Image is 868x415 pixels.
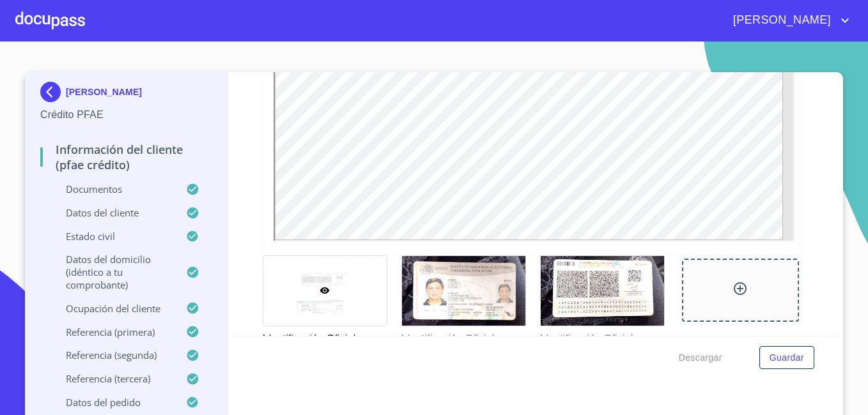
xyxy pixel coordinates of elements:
[674,346,727,370] button: Descargar
[40,326,186,338] p: Referencia (primera)
[402,256,525,326] img: Identificación Oficial
[40,82,212,107] div: [PERSON_NAME]
[401,326,525,347] p: Identificación Oficial
[40,302,186,315] p: Ocupación del Cliente
[759,346,814,370] button: Guardar
[263,326,386,347] p: Identificación Oficial
[724,10,853,31] button: account of current user
[770,350,804,366] span: Guardar
[679,350,722,366] span: Descargar
[40,183,186,195] p: Documentos
[540,326,663,347] p: Identificación Oficial
[40,142,212,172] p: Información del cliente (PFAE crédito)
[724,10,837,31] span: [PERSON_NAME]
[66,87,142,97] p: [PERSON_NAME]
[40,372,186,385] p: Referencia (tercera)
[40,107,212,123] p: Crédito PFAE
[40,396,186,409] p: Datos del pedido
[40,206,186,219] p: Datos del cliente
[40,349,186,361] p: Referencia (segunda)
[40,253,186,291] p: Datos del domicilio (idéntico a tu comprobante)
[40,82,66,102] img: Docupass spot blue
[541,256,664,326] img: Identificación Oficial
[40,230,186,243] p: Estado Civil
